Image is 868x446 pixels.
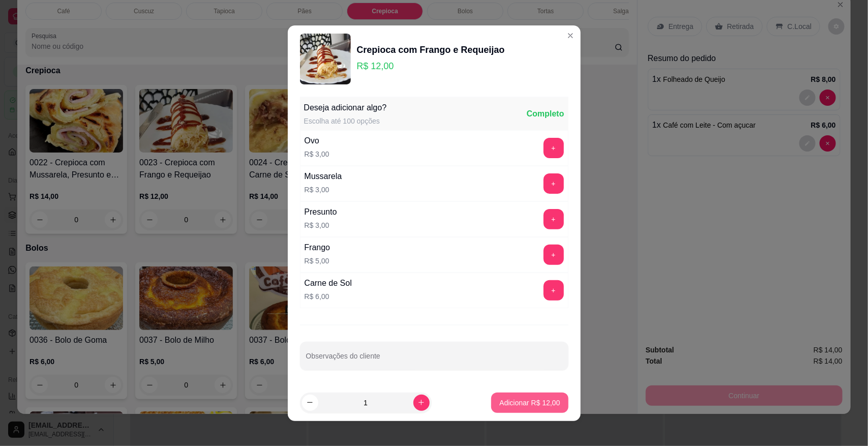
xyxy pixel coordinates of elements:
button: add [544,173,564,194]
button: Close [562,27,579,44]
div: Mussarela [305,170,342,183]
button: add [544,280,564,301]
button: add [544,138,564,158]
div: Crepioca com Frango e Requeijao [357,43,505,57]
div: Escolha até 100 opções [304,116,387,126]
div: Carne de Sol [305,277,352,289]
button: add [544,245,564,265]
p: Adicionar R$ 12,00 [499,398,560,408]
div: Ovo [305,135,330,147]
p: R$ 3,00 [305,185,342,195]
img: product-image [300,34,351,84]
div: Presunto [305,206,337,218]
p: R$ 3,00 [305,220,337,230]
div: Deseja adicionar algo? [304,102,387,114]
p: R$ 5,00 [305,256,331,266]
div: Completo [527,108,564,120]
button: decrease-product-quantity [302,395,318,411]
button: add [544,209,564,229]
p: R$ 6,00 [305,291,352,302]
div: Frango [305,242,331,254]
p: R$ 3,00 [305,149,330,159]
p: R$ 12,00 [357,59,505,73]
input: Observações do cliente [306,355,562,365]
button: increase-product-quantity [413,395,430,411]
button: Adicionar R$ 12,00 [491,393,568,413]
